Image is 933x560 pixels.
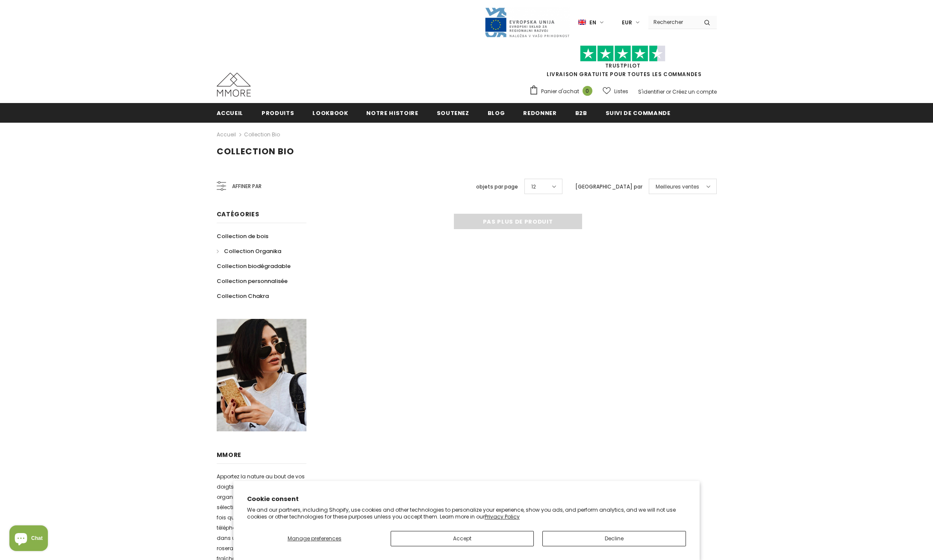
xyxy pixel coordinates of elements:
[217,145,294,157] span: Collection Bio
[437,103,469,122] a: soutenez
[523,109,556,117] span: Redonner
[529,49,717,78] span: LIVRAISON GRATUITE POUR TOUTES LES COMMANDES
[217,289,269,304] a: Collection Chakra
[583,86,592,96] span: 0
[484,18,570,26] a: Javni Razpis
[603,84,628,99] a: Listes
[217,229,268,244] a: Collection de bois
[312,103,348,122] a: Lookbook
[247,507,686,520] p: We and our partners, including Shopify, use cookies and other technologies to personalize your ex...
[217,451,242,459] span: MMORE
[541,87,579,96] span: Panier d'achat
[476,183,518,191] label: objets par page
[217,262,291,270] span: Collection biodégradable
[244,131,280,138] a: Collection Bio
[488,103,505,122] a: Blog
[575,103,587,122] a: B2B
[7,525,50,553] inbox-online-store-chat: Shopify online store chat
[217,274,288,289] a: Collection personnalisée
[366,109,418,117] span: Notre histoire
[262,103,294,122] a: Produits
[217,277,288,285] span: Collection personnalisée
[366,103,418,122] a: Notre histoire
[578,19,586,26] img: i-lang-1.png
[217,73,251,97] img: Cas MMORE
[531,183,536,191] span: 12
[648,16,698,28] input: Search Site
[656,183,699,191] span: Meilleures ventes
[606,103,671,122] a: Suivi de commande
[484,7,570,38] img: Javni Razpis
[580,45,665,62] img: Faites confiance aux étoiles pilotes
[391,531,534,546] button: Accept
[262,109,294,117] span: Produits
[485,513,520,520] a: Privacy Policy
[666,88,671,95] span: or
[232,182,262,191] span: Affiner par
[217,109,244,117] span: Accueil
[672,88,717,95] a: Créez un compte
[312,109,348,117] span: Lookbook
[217,232,268,240] span: Collection de bois
[614,87,628,96] span: Listes
[217,292,269,300] span: Collection Chakra
[437,109,469,117] span: soutenez
[488,109,505,117] span: Blog
[217,259,291,274] a: Collection biodégradable
[605,62,641,69] a: TrustPilot
[622,18,632,27] span: EUR
[288,535,341,542] span: Manage preferences
[247,531,382,546] button: Manage preferences
[217,244,281,259] a: Collection Organika
[247,495,686,504] h2: Cookie consent
[575,109,587,117] span: B2B
[529,85,597,98] a: Panier d'achat 0
[575,183,642,191] label: [GEOGRAPHIC_DATA] par
[542,531,686,546] button: Decline
[523,103,556,122] a: Redonner
[606,109,671,117] span: Suivi de commande
[217,210,259,218] span: Catégories
[217,130,236,140] a: Accueil
[589,18,596,27] span: en
[638,88,665,95] a: S'identifier
[224,247,281,255] span: Collection Organika
[217,103,244,122] a: Accueil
